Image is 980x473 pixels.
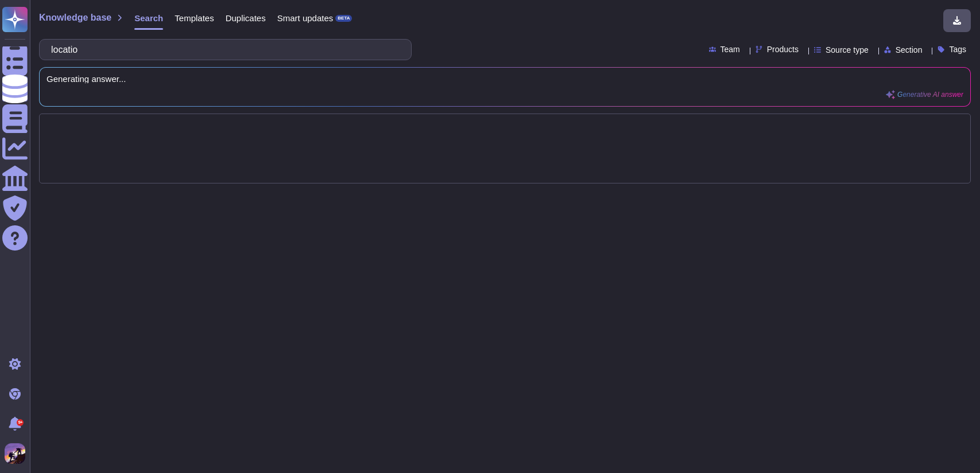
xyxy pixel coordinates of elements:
[226,14,266,22] span: Duplicates
[39,13,111,22] span: Knowledge base
[2,441,33,466] button: user
[721,45,740,53] span: Team
[826,46,869,54] span: Source type
[45,40,400,60] input: Search a question or template...
[134,14,163,22] span: Search
[47,75,963,83] span: Generating answer...
[897,91,963,98] span: Generative AI answer
[5,443,25,464] img: user
[949,45,966,53] span: Tags
[277,14,334,22] span: Smart updates
[335,15,352,22] div: BETA
[17,419,24,426] div: 9+
[175,14,214,22] span: Templates
[896,46,923,54] span: Section
[767,45,799,53] span: Products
